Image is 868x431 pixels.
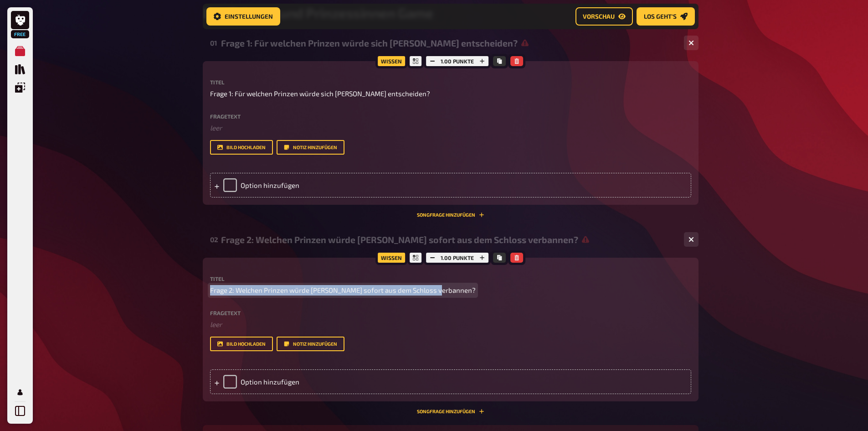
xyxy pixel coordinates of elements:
[210,276,691,281] label: Titel
[375,250,407,265] div: Wissen
[210,235,217,244] div: 02
[225,13,273,20] span: Einstellungen
[210,310,691,316] label: Fragetext
[637,7,695,26] a: Los geht's
[210,140,273,155] button: Bild hochladen
[417,409,484,414] button: Songfrage hinzufügen
[210,285,476,296] span: Frage 2: Welchen Prinzen würde [PERSON_NAME] sofort aus dem Schloss verbannen?
[210,173,691,197] div: Option hinzufügen
[375,54,407,68] div: Wissen
[210,88,430,99] span: Frage 1: Für welchen Prinzen würde sich [PERSON_NAME] entscheiden?
[277,337,344,351] button: Notiz hinzufügen
[11,42,29,60] a: Meine Quizze
[11,60,29,78] a: Quiz Sammlung
[424,250,491,265] div: 1.00 Punkte
[221,38,677,48] div: Frage 1: Für welchen Prinzen würde sich [PERSON_NAME] entscheiden?
[221,234,677,245] div: Frage 2: Welchen Prinzen würde [PERSON_NAME] sofort aus dem Schloss verbannen?
[493,56,506,66] button: Kopieren
[210,79,691,85] label: Titel
[493,253,506,263] button: Kopieren
[210,337,273,351] button: Bild hochladen
[583,13,615,20] span: Vorschau
[210,114,691,119] label: Fragetext
[206,7,280,26] a: Einstellungen
[210,369,691,394] div: Option hinzufügen
[575,7,633,26] a: Vorschau
[424,54,491,68] div: 1.00 Punkte
[210,39,217,47] div: 01
[277,140,344,155] button: Notiz hinzufügen
[11,383,29,401] a: Mein Konto
[644,13,677,20] span: Los geht's
[12,31,28,37] span: Free
[417,212,484,218] button: Songfrage hinzufügen
[11,78,29,97] a: Einblendungen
